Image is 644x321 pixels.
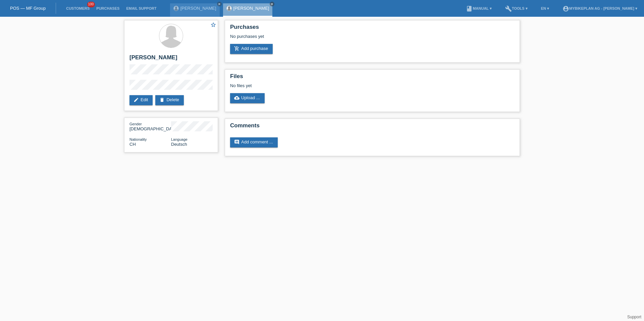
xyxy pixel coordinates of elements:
span: 100 [87,2,95,7]
span: Deutsch [171,142,187,147]
i: book [466,5,473,12]
h2: Purchases [230,24,515,34]
a: [PERSON_NAME] [233,6,269,11]
a: editEdit [129,95,153,105]
a: Support [627,315,641,319]
div: [DEMOGRAPHIC_DATA] [129,121,171,131]
i: delete [159,97,165,103]
a: deleteDelete [155,95,184,105]
span: Switzerland [129,142,136,147]
i: cloud_upload [234,95,239,101]
h2: Files [230,73,515,83]
a: close [270,2,274,6]
a: cloud_uploadUpload ... [230,93,265,103]
a: Email Support [123,6,160,10]
i: account_circle [562,5,569,12]
a: buildTools ▾ [502,6,531,10]
span: Language [171,137,187,141]
a: bookManual ▾ [463,6,495,10]
div: No purchases yet [230,34,515,44]
i: build [505,5,512,12]
span: Nationality [129,137,147,141]
h2: [PERSON_NAME] [129,54,213,64]
i: comment [234,139,239,145]
a: Purchases [93,6,123,10]
a: close [217,2,222,6]
a: star_border [210,22,216,29]
a: POS — MF Group [10,6,46,11]
i: close [270,2,274,6]
span: Gender [129,122,142,126]
div: No files yet [230,83,435,88]
a: Customers [63,6,93,10]
i: close [218,2,221,6]
a: add_shopping_cartAdd purchase [230,44,273,54]
i: add_shopping_cart [234,46,239,51]
a: account_circleMybikeplan AG - [PERSON_NAME] ▾ [559,6,641,10]
i: star_border [210,22,216,28]
h2: Comments [230,122,515,132]
a: [PERSON_NAME] [180,6,216,11]
i: edit [133,97,139,103]
a: commentAdd comment ... [230,137,278,147]
a: EN ▾ [538,6,552,10]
